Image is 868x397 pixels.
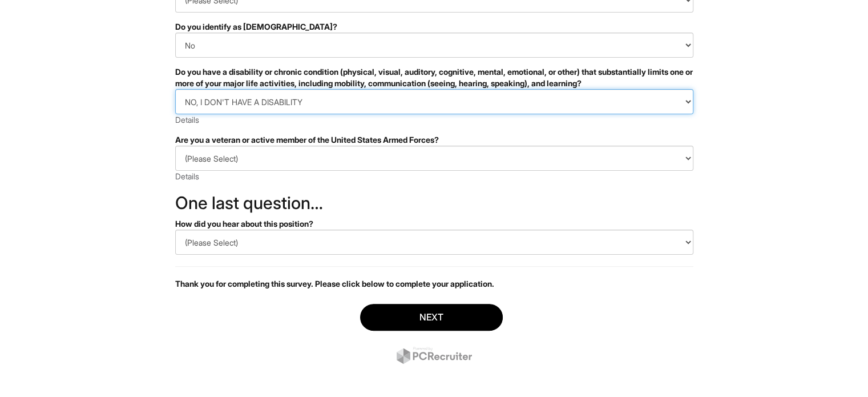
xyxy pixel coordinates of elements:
[175,146,693,171] select: Are you a veteran or active member of the United States Armed Forces?
[175,66,693,89] div: Do you have a disability or chronic condition (physical, visual, auditory, cognitive, mental, emo...
[175,89,693,114] select: Do you have a disability or chronic condition (physical, visual, auditory, cognitive, mental, emo...
[175,171,199,181] a: Details
[360,304,503,331] button: Next
[175,33,693,58] select: Do you identify as transgender?
[175,278,693,290] p: Thank you for completing this survey. Please click below to complete your application.
[175,21,693,33] div: Do you identify as [DEMOGRAPHIC_DATA]?
[175,230,693,255] select: How did you hear about this position?
[175,115,199,125] a: Details
[175,218,693,230] div: How did you hear about this position?
[175,194,693,212] h2: One last question…
[175,134,693,146] div: Are you a veteran or active member of the United States Armed Forces?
